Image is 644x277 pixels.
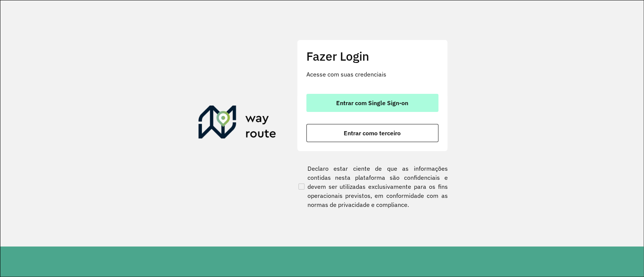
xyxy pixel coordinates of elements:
[198,106,276,142] img: Roteirizador AmbevTech
[306,70,438,79] p: Acesse com suas credenciais
[297,164,448,209] label: Declaro estar ciente de que as informações contidas nesta plataforma são confidenciais e devem se...
[306,124,438,142] button: button
[306,94,438,112] button: button
[344,130,401,136] span: Entrar como terceiro
[306,49,438,63] h2: Fazer Login
[336,100,408,106] span: Entrar com Single Sign-on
